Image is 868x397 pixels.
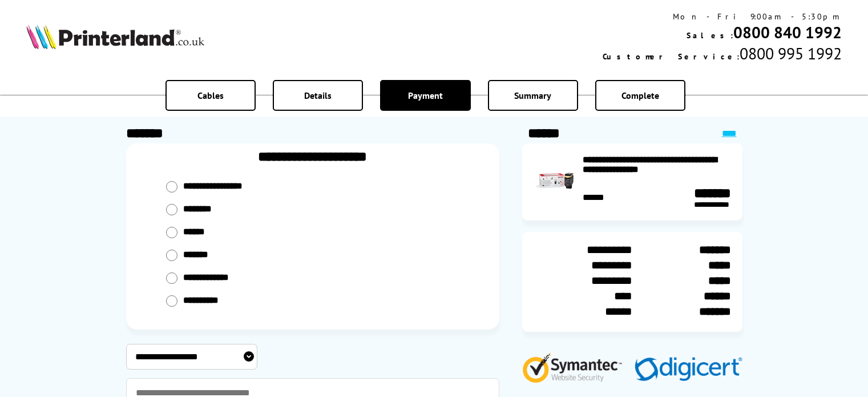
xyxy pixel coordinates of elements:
span: Payment [408,90,443,101]
span: 0800 995 1992 [740,43,842,64]
span: Complete [621,90,659,101]
span: Sales: [687,30,733,41]
a: 0800 840 1992 [733,22,842,43]
img: Printerland Logo [26,24,204,49]
div: Mon - Fri 9:00am - 5:30pm [603,11,842,22]
span: Cables [197,90,224,101]
span: Customer Service: [603,51,740,62]
span: Details [304,90,332,101]
span: Summary [514,90,551,101]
